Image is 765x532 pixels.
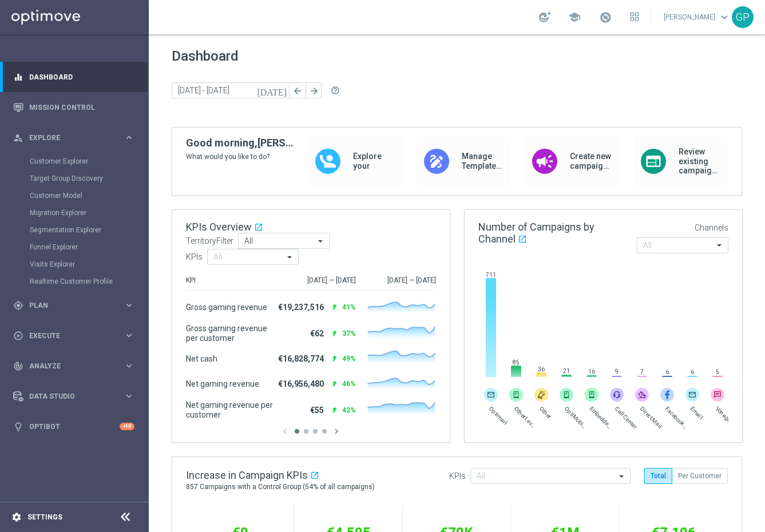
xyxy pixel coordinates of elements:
[29,332,124,339] span: Execute
[13,422,23,432] i: lightbulb
[30,157,119,166] a: Customer Explorer
[124,132,134,143] i: keyboard_arrow_right
[13,391,124,402] div: Data Studio
[11,512,22,522] i: settings
[568,11,581,23] span: school
[29,62,134,92] a: Dashboard
[30,256,148,273] div: Visits Explorer
[29,363,124,370] span: Analyze
[13,301,135,310] button: gps_fixed Plan keyboard_arrow_right
[29,393,124,400] span: Data Studio
[13,411,134,442] div: Optibot
[29,302,124,309] span: Plan
[13,133,135,142] button: person_search Explore keyboard_arrow_right
[718,11,731,23] span: keyboard_arrow_down
[30,187,148,204] div: Customer Model
[13,362,135,371] button: track_changes Analyze keyboard_arrow_right
[29,134,124,141] span: Explore
[13,331,124,341] div: Execute
[30,239,148,256] div: Funnel Explorer
[30,260,119,269] a: Visits Explorer
[30,153,148,170] div: Customer Explorer
[13,422,135,431] button: lightbulb Optibot +10
[30,273,148,290] div: Realtime Customer Profile
[13,103,135,112] button: Mission Control
[30,170,148,187] div: Target Group Discovery
[27,514,62,521] a: Settings
[30,174,119,183] a: Target Group Discovery
[13,92,134,122] div: Mission Control
[13,361,124,371] div: Analyze
[13,300,124,311] div: Plan
[13,73,135,82] button: equalizer Dashboard
[732,6,754,28] div: GP
[13,331,23,341] i: play_circle_outline
[13,62,134,92] div: Dashboard
[124,330,134,341] i: keyboard_arrow_right
[30,191,119,200] a: Customer Model
[13,300,23,311] i: gps_fixed
[13,133,23,143] i: person_search
[30,243,119,252] a: Funnel Explorer
[13,392,135,401] button: Data Studio keyboard_arrow_right
[29,411,120,442] a: Optibot
[13,331,135,340] button: play_circle_outline Execute keyboard_arrow_right
[30,221,148,239] div: Segmentation Explorer
[30,277,119,286] a: Realtime Customer Profile
[13,72,23,82] i: equalizer
[30,225,119,235] a: Segmentation Explorer
[124,360,134,371] i: keyboard_arrow_right
[124,391,134,402] i: keyboard_arrow_right
[120,423,134,430] div: +10
[13,133,124,143] div: Explore
[29,92,134,122] a: Mission Control
[30,208,119,217] a: Migration Explorer
[30,204,148,221] div: Migration Explorer
[663,9,732,26] a: [PERSON_NAME]keyboard_arrow_down
[124,300,134,311] i: keyboard_arrow_right
[13,361,23,371] i: track_changes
